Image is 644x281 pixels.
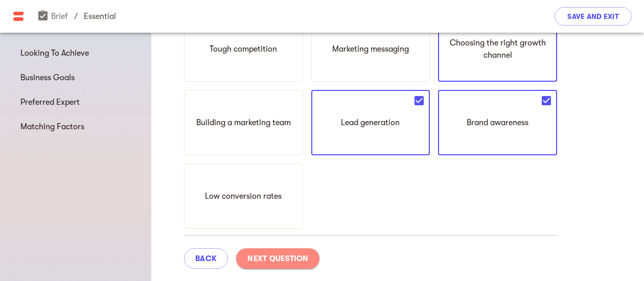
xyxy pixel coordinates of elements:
[37,12,68,21] a: Brief
[311,90,430,155] div: Lead generation
[184,90,303,155] div: Building a marketing team
[205,190,282,202] p: Low conversion rates
[438,90,557,155] div: Brand awareness
[184,16,303,82] div: Tough competition
[332,43,409,55] p: Marketing messaging
[84,10,116,22] p: essential
[37,10,49,22] span: assignment_turned_in
[236,248,319,269] button: Next Question
[443,37,552,61] p: Choosing the right growth channel
[12,65,139,90] div: Business Goals
[247,252,308,265] span: Next Question
[12,114,139,139] div: Matching Factors
[195,252,217,265] span: Back
[438,16,557,82] div: Choosing the right growth channel
[12,41,139,65] div: Looking To Achieve
[196,116,291,129] p: Building a marketing team
[311,16,430,82] div: Marketing messaging
[341,116,400,129] p: Lead generation
[12,10,25,22] img: Main logo
[20,96,131,108] span: Preferred Expert
[12,90,139,114] div: Preferred Expert
[210,43,277,55] p: Tough competition
[74,10,78,22] span: /
[184,163,303,229] div: Low conversion rates
[20,72,131,84] span: Business Goals
[567,10,619,22] span: Save and Exit
[184,248,228,269] button: Back
[20,47,131,59] span: Looking To Achieve
[467,116,528,129] p: Brand awareness
[20,121,131,133] span: Matching Factors
[555,7,632,26] button: Save and Exit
